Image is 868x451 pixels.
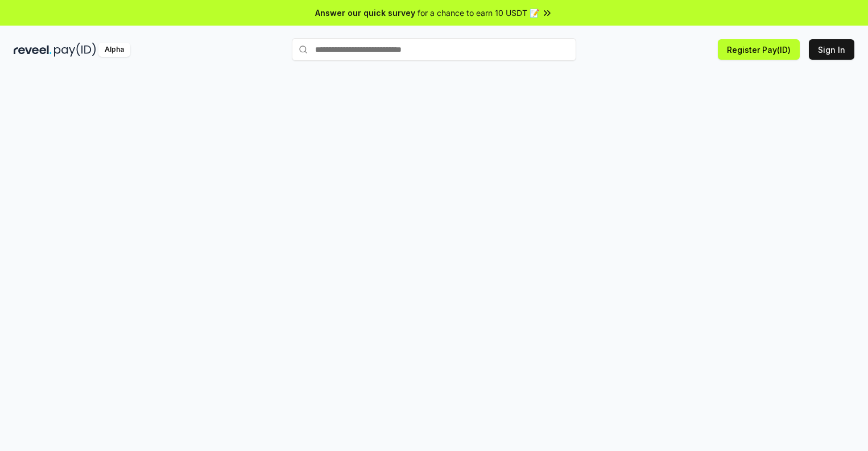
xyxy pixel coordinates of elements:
[315,7,415,19] span: Answer our quick survey
[54,43,96,57] img: pay_id
[98,43,130,57] div: Alpha
[718,39,800,60] button: Register Pay(ID)
[809,39,854,60] button: Sign In
[418,7,539,19] span: for a chance to earn 10 USDT 📝
[14,43,52,57] img: reveel_dark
